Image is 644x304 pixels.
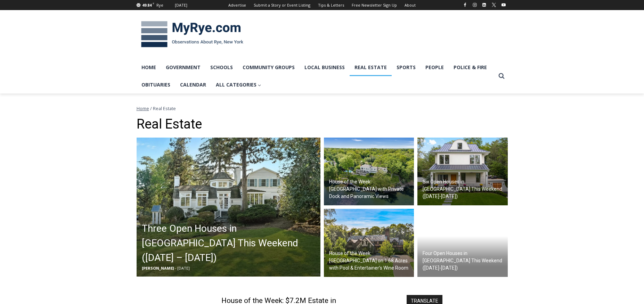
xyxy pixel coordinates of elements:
a: Police & Fire [449,59,492,76]
span: F [153,1,154,5]
h2: House of the Week: [GEOGRAPHIC_DATA] on 1.68 Acres with Pool & Entertainer’s Wine Room [329,250,413,272]
a: Government [161,59,205,76]
span: Real Estate [153,105,176,112]
a: Instagram [471,1,479,9]
a: X [490,1,498,9]
span: [DATE] [177,265,190,271]
span: [PERSON_NAME] [142,265,174,271]
img: 14 Mendota Avenue, Rye [417,209,508,277]
a: Home [137,105,149,112]
a: Home [137,59,161,76]
a: House of the Week: [GEOGRAPHIC_DATA] on 1.68 Acres with Pool & Entertainer’s Wine Room [324,209,414,277]
h2: House of the Week: [GEOGRAPHIC_DATA] with Private Dock and Panoramic Views [329,178,413,200]
h2: Six Open Houses in [GEOGRAPHIC_DATA] This Weekend ([DATE]-[DATE]) [423,178,506,200]
a: Four Open Houses in [GEOGRAPHIC_DATA] This Weekend ([DATE]-[DATE]) [417,209,508,277]
img: 36 Alden Road, Greenwich [324,209,414,277]
a: People [421,59,449,76]
a: All Categories [211,76,266,93]
h1: Real Estate [137,116,508,132]
a: Linkedin [480,1,488,9]
div: Rye [156,2,163,8]
img: 162 Kirby Lane, Rye [137,138,320,277]
nav: Primary Navigation [137,59,495,94]
a: Obituaries [137,76,175,93]
img: MyRye.com [137,16,248,52]
div: [DATE] [175,2,187,8]
a: Schools [205,59,238,76]
nav: Breadcrumbs [137,105,508,112]
a: Six Open Houses in [GEOGRAPHIC_DATA] This Weekend ([DATE]-[DATE]) [417,138,508,206]
a: House of the Week: [GEOGRAPHIC_DATA] with Private Dock and Panoramic Views [324,138,414,206]
button: View Search Form [495,70,508,82]
span: 49.84 [142,2,152,8]
a: Local Business [300,59,350,76]
a: YouTube [499,1,508,9]
a: Real Estate [350,59,392,76]
a: Calendar [175,76,211,93]
img: 3 Overdale Road, Rye [417,138,508,206]
a: Three Open Houses in [GEOGRAPHIC_DATA] This Weekend ([DATE] – [DATE]) [PERSON_NAME] - [DATE] [137,138,320,277]
h2: Three Open Houses in [GEOGRAPHIC_DATA] This Weekend ([DATE] – [DATE]) [142,221,319,265]
img: 13 Kirby Lane, Rye [324,138,414,206]
span: / [150,105,152,112]
h2: Four Open Houses in [GEOGRAPHIC_DATA] This Weekend ([DATE]-[DATE]) [423,250,506,272]
a: Sports [392,59,421,76]
span: - [175,265,176,271]
span: All Categories [216,81,261,89]
a: Community Groups [238,59,300,76]
a: Facebook [461,1,469,9]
